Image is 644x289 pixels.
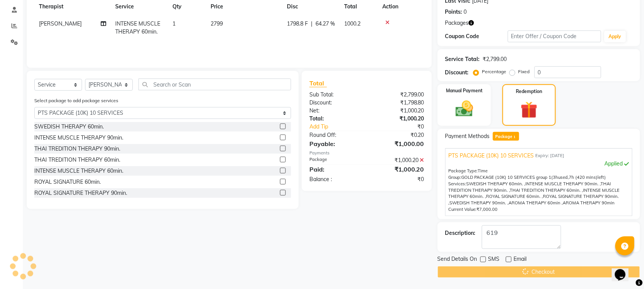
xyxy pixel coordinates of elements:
span: Package [493,132,519,141]
div: Discount: [304,99,367,107]
div: SWEDISH THERAPY 60min. [34,123,104,131]
span: THAI TREDITION THERAPY 60min. , [510,188,583,193]
span: ROYAL SIGNATURE 60min. , [486,194,543,199]
div: THAI TREDITION THERAPY 60min. [34,156,120,164]
div: Payable: [304,139,367,148]
label: Select package to add package services [34,97,118,104]
div: Package [304,156,367,164]
div: ₹1,000.20 [367,156,430,164]
span: Email [514,255,527,265]
span: PTS PACKAGE (10K) 10 SERVICES [449,152,534,160]
div: Payments [309,150,424,156]
div: ₹2,799.00 [367,91,430,99]
span: 1000.2 [344,20,361,27]
div: ₹1,000.20 [367,115,430,123]
span: SWEDISH THERAPY 90min. , [450,200,509,206]
div: ROYAL SIGNATURE THERAPY 90min. [34,189,127,197]
div: Round Off: [304,131,367,139]
span: SWEDISH THERAPY 60min. , [467,181,526,186]
img: _cash.svg [450,99,479,119]
span: ₹7,000.00 [477,207,498,212]
div: Sub Total: [304,91,367,99]
span: SMS [488,255,500,265]
div: Description: [445,229,476,237]
span: 7h (420 mins) [569,175,598,180]
div: 0 [464,8,467,16]
label: Percentage [482,68,507,75]
div: ₹2,799.00 [483,55,507,63]
span: 1 [172,20,175,27]
input: Search or Scan [138,79,291,90]
div: Coupon Code [445,32,508,40]
div: ₹1,798.80 [367,99,430,107]
span: Current Value: [449,207,477,212]
span: Packages [445,19,469,27]
div: ₹1,000.00 [367,139,430,148]
input: Enter Offer / Coupon Code [508,31,601,42]
span: 2799 [211,20,223,27]
span: Expiry: [DATE] [536,153,565,159]
label: Manual Payment [446,87,483,94]
iframe: chat widget [612,258,636,281]
div: ₹1,000.20 [367,165,430,174]
span: Group: [449,175,462,180]
div: Total: [304,115,367,123]
a: Add Tip [304,123,377,131]
span: GOLD PACKAGE (10K) 10 SERVICES group 1 [462,175,552,180]
div: ROYAL SIGNATURE 60min. [34,178,101,186]
span: THAI TREDITION THERAPY 90min. , [449,181,611,193]
button: Apply [604,31,626,42]
span: used, left) [462,175,606,180]
div: ₹1,000.20 [367,107,430,115]
span: [PERSON_NAME] [39,20,82,27]
label: Redemption [516,88,543,95]
div: Net: [304,107,367,115]
div: Paid: [304,165,367,174]
span: INTENSE MUSCLE THERAPY 90min. , [526,181,601,186]
div: Balance : [304,175,367,183]
div: INTENSE MUSCLE THERAPY 60min. [34,167,123,175]
span: 1 [512,135,517,140]
span: Payment Methods [445,132,490,140]
span: 64.27 % [316,20,335,28]
span: Package Type: [449,168,478,173]
div: ₹0.20 [367,131,430,139]
div: Applied [449,160,629,168]
span: (3h [552,175,559,180]
span: Services: [449,181,467,186]
div: Service Total: [445,55,480,63]
span: | [311,20,312,28]
span: INTENSE MUSCLE THERAPY 60min. [115,20,160,35]
span: AROMA THERAPY 90min [563,200,615,206]
div: ₹0 [377,123,430,131]
div: ₹0 [367,175,430,183]
span: AROMA THERAPY 60min , [509,200,563,206]
span: 1798.8 F [287,20,308,28]
div: Points: [445,8,462,16]
span: Time [478,168,488,173]
div: Discount: [445,69,469,77]
span: Send Details On [438,255,477,265]
div: THAI TREDITION THERAPY 90min. [34,145,120,153]
label: Fixed [518,68,530,75]
img: _gift.svg [515,100,543,120]
span: Total [309,79,327,87]
div: INTENSE MUSCLE THERAPY 90min. [34,134,123,142]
